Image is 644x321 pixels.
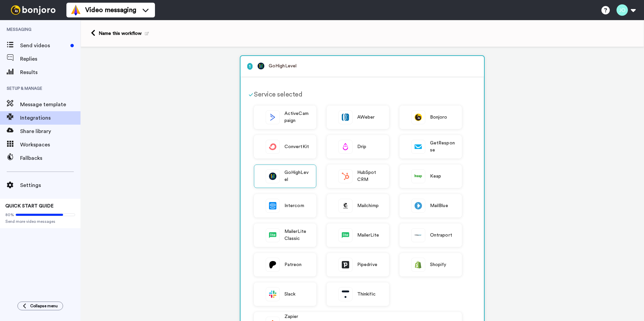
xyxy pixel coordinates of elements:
span: Message template [20,101,80,109]
span: Shopify [430,261,446,268]
img: logo_shopify.svg [412,258,425,271]
img: logo_round_yellow.svg [412,111,425,124]
img: logo_thinkific.svg [339,287,352,301]
img: logo_convertkit.svg [266,140,279,153]
span: GoHighLevel [284,169,309,183]
span: 1 [247,63,253,70]
img: logo_slack.svg [266,287,279,301]
span: Replies [20,55,80,63]
img: logo_mailerlite.svg [266,229,279,242]
button: Collapse menu [17,302,63,310]
span: Patreon [284,261,302,268]
span: Pipedrive [357,261,377,268]
img: logo_gohighlevel.png [258,63,264,69]
span: Bonjoro [430,114,447,121]
span: Mailchimp [357,202,379,209]
img: logo_activecampaign.svg [266,111,279,124]
span: GetResponse [430,140,455,154]
img: logo_patreon.svg [266,258,279,271]
span: Share library [20,127,80,135]
img: vm-color.svg [70,5,81,15]
span: Results [20,68,80,76]
span: Send videos [20,42,68,50]
img: logo_ontraport.svg [412,229,425,242]
img: logo_gohighlevel.png [266,170,279,183]
span: MailBlue [430,202,448,209]
span: Integrations [20,114,80,122]
span: Intercom [284,202,304,209]
img: logo_intercom.svg [266,199,279,212]
span: Slack [284,291,296,298]
span: Collapse menu [30,303,58,309]
span: 80% [5,212,14,217]
img: logo_aweber.svg [339,111,352,124]
span: MailerLite Classic [284,228,309,242]
span: Send more video messages [5,219,75,224]
span: AWeber [357,114,375,121]
img: logo_mailerlite.svg [339,229,352,242]
img: logo_keap.svg [412,170,425,183]
span: HubSpot CRM [357,169,382,183]
img: logo_mailchimp.svg [339,199,352,212]
span: ConvertKit [284,143,309,150]
img: logo_getresponse.svg [412,140,425,153]
span: Fallbacks [20,154,80,162]
div: Zapier [284,313,455,320]
span: Workspaces [20,141,80,149]
span: Settings [20,181,80,189]
div: Service selected [254,89,462,100]
img: logo_pipedrive.png [339,258,352,271]
span: ActiveCampaign [284,110,309,124]
span: Keap [430,173,441,180]
span: Thinkific [357,291,376,298]
span: Ontraport [430,232,452,239]
span: MailerLite [357,232,379,239]
img: logo_mailblue.png [412,199,425,212]
span: QUICK START GUIDE [5,204,54,208]
img: bj-logo-header-white.svg [8,5,58,15]
p: GoHighLevel [247,63,477,70]
img: logo_hubspot.svg [339,170,352,183]
div: Name this workflow [99,30,149,37]
span: Drip [357,143,366,150]
span: Video messaging [85,5,136,15]
img: logo_drip.svg [339,140,352,153]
